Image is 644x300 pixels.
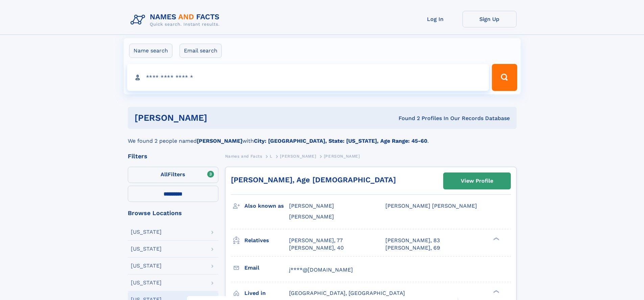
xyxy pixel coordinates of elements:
a: [PERSON_NAME], 77 [289,237,343,244]
input: search input [127,64,489,91]
div: View Profile [461,173,493,189]
h3: Email [244,262,289,274]
a: [PERSON_NAME] [280,152,316,160]
b: City: [GEOGRAPHIC_DATA], State: [US_STATE], Age Range: 45-60 [254,138,427,144]
h3: Also known as [244,200,289,212]
img: Logo Names and Facts [128,11,225,29]
div: [US_STATE] [131,229,162,235]
span: L [270,154,272,159]
a: Log In [408,11,462,27]
div: [US_STATE] [131,280,162,285]
a: Names and Facts [225,152,262,160]
label: Email search [180,44,222,58]
label: Name search [129,44,172,58]
span: [PERSON_NAME] [289,213,334,220]
div: Found 2 Profiles In Our Records Database [303,115,510,122]
span: [PERSON_NAME] [289,203,334,209]
span: All [161,171,168,178]
a: L [270,152,272,160]
a: [PERSON_NAME], 40 [289,244,344,252]
a: [PERSON_NAME], Age [DEMOGRAPHIC_DATA] [231,176,396,184]
span: [PERSON_NAME] [280,154,316,159]
label: Filters [128,167,218,183]
h1: [PERSON_NAME] [135,114,303,122]
div: [US_STATE] [131,246,162,252]
b: [PERSON_NAME] [197,138,242,144]
span: [PERSON_NAME] [PERSON_NAME] [385,203,477,209]
div: Browse Locations [128,210,218,216]
h3: Relatives [244,235,289,246]
a: [PERSON_NAME], 83 [385,237,440,244]
h3: Lived in [244,287,289,299]
div: [US_STATE] [131,263,162,269]
span: [PERSON_NAME] [324,154,360,159]
a: View Profile [444,173,510,189]
div: ❯ [492,236,500,241]
a: [PERSON_NAME], 69 [385,244,440,252]
button: Search Button [492,64,517,91]
a: Sign Up [462,11,517,27]
span: [GEOGRAPHIC_DATA], [GEOGRAPHIC_DATA] [289,290,405,296]
div: We found 2 people named with . [128,129,517,145]
div: Filters [128,153,218,159]
div: ❯ [492,289,500,294]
